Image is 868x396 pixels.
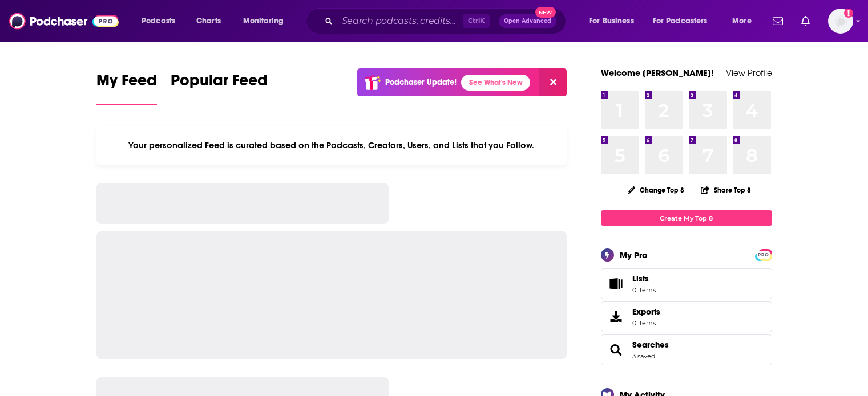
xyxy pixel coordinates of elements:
a: See What's New [461,75,530,91]
a: PRO [757,250,770,259]
button: open menu [581,12,648,30]
svg: Add a profile image [844,9,853,18]
a: Searches [632,340,669,350]
span: Charts [196,13,221,29]
img: User Profile [828,9,853,34]
span: Podcasts [142,13,175,29]
span: Open Advanced [504,18,551,24]
a: Create My Top 8 [601,210,772,226]
span: More [732,13,752,29]
button: Change Top 8 [621,183,692,197]
a: Show notifications dropdown [768,11,788,31]
a: Show notifications dropdown [797,11,814,31]
span: 0 items [632,319,660,327]
button: Show profile menu [828,9,853,34]
a: Welcome [PERSON_NAME]! [601,67,714,78]
span: Popular Feed [171,71,268,97]
a: 3 saved [632,352,655,360]
div: Your personalized Feed is curated based on the Podcasts, Creators, Users, and Lists that you Follow. [96,126,567,165]
img: Podchaser - Follow, Share and Rate Podcasts [9,10,119,32]
a: Lists [601,268,772,299]
span: Ctrl K [463,14,490,28]
div: My Pro [620,250,648,260]
div: Search podcasts, credits, & more... [317,8,577,34]
span: My Feed [96,71,157,97]
span: For Business [589,13,634,29]
button: open menu [724,12,766,30]
a: Searches [605,342,628,358]
a: Exports [601,301,772,332]
a: My Feed [96,71,157,105]
a: Popular Feed [171,71,268,105]
button: Open AdvancedNew [499,14,556,28]
span: Exports [605,309,628,325]
span: Lists [632,273,656,284]
span: Monitoring [243,13,284,29]
input: Search podcasts, credits, & more... [337,12,463,30]
span: 0 items [632,286,656,294]
span: Logged in as N0elleB7 [828,9,853,34]
button: Share Top 8 [700,179,752,201]
span: PRO [757,251,770,259]
a: View Profile [726,67,772,78]
span: Lists [632,273,649,284]
button: open menu [235,12,298,30]
p: Podchaser Update! [385,77,457,87]
span: Searches [601,334,772,365]
button: open menu [645,12,724,30]
a: Charts [189,12,228,30]
button: open menu [134,12,190,30]
span: Exports [632,307,660,317]
span: Lists [605,276,628,292]
span: For Podcasters [653,13,708,29]
span: New [535,7,556,18]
